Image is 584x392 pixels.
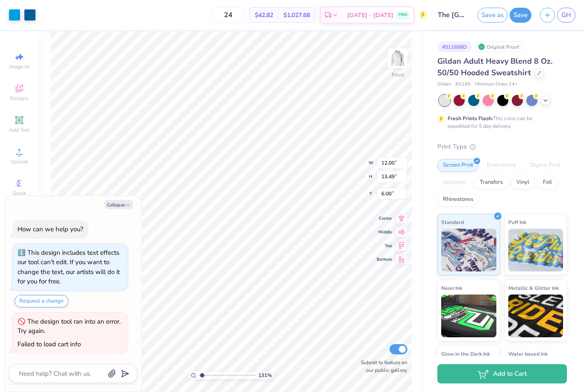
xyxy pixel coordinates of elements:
span: Bottom [377,256,392,262]
span: Designs [10,95,29,102]
div: Vinyl [511,176,535,189]
span: Gildan [437,81,451,88]
label: Submit to feature on our public gallery. [356,359,407,374]
div: Digital Print [525,159,566,172]
div: Front [392,71,404,79]
div: # 511688D [437,41,472,52]
div: How can we help you? [18,225,83,233]
strong: Fresh Prints Flash: [448,115,493,122]
div: Applique [437,176,472,189]
div: Transfers [474,176,508,189]
div: Print Type [437,142,567,152]
span: $42.82 [255,11,273,20]
span: [DATE] - [DATE] [347,11,393,20]
button: Request a change [15,295,68,307]
div: Failed to load cart info [18,340,81,348]
div: Original Proof [476,41,524,52]
button: Collapse [104,200,133,209]
span: Puff Ink [508,218,526,227]
span: Gildan Adult Heavy Blend 8 Oz. 50/50 Hooded Sweatshirt [437,56,552,78]
span: Add Text [9,127,29,133]
div: Screen Print [437,159,479,172]
img: Front [389,50,406,67]
div: Embroidery [481,159,522,172]
span: Middle [377,229,392,235]
div: The design tool ran into an error. Try again. [18,317,121,336]
a: GH [557,8,575,23]
span: Image AI [9,63,29,70]
span: Upload [11,158,28,165]
span: $1,027.68 [283,11,310,20]
span: Glow in the Dark Ink [441,349,490,358]
div: This design includes text effects our tool can't edit. If you want to change the text, our artist... [18,248,120,286]
button: Save as [478,8,507,23]
div: This color can be expedited for 5 day delivery. [448,115,553,130]
img: Metallic & Glitter Ink [508,295,563,337]
span: Water based Ink [508,349,548,358]
span: 131 % [258,371,272,379]
span: Minimum Order: 24 + [475,81,518,88]
button: Save [510,8,531,23]
span: # G185 [455,81,471,88]
img: Standard [441,229,496,271]
span: Metallic & Glitter Ink [508,283,559,292]
span: Center [377,215,392,221]
input: Untitled Design [431,6,473,24]
span: GH [561,10,571,20]
span: Top [377,243,392,249]
img: Neon Ink [441,295,496,337]
button: Add to Cart [437,364,567,383]
span: FREE [398,12,407,18]
span: Greek [13,190,26,197]
div: Rhinestones [437,193,479,206]
span: Standard [441,218,464,227]
img: Puff Ink [508,229,563,271]
input: – – [212,7,245,23]
span: Neon Ink [441,283,462,292]
div: Foil [537,176,557,189]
